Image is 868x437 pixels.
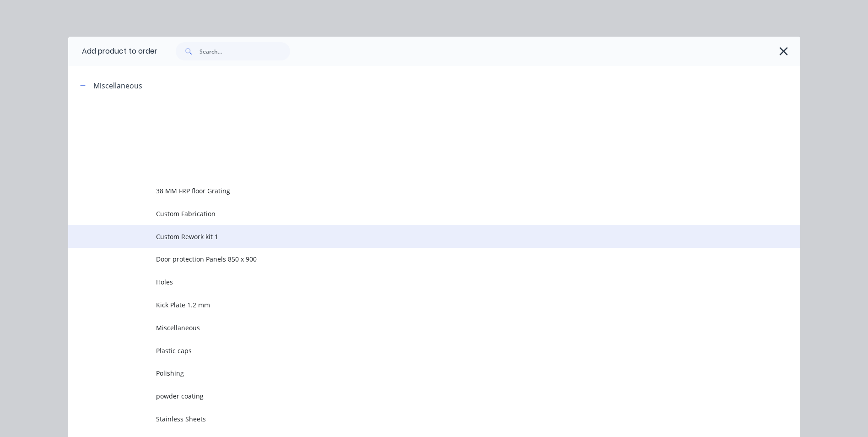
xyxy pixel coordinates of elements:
[156,277,671,287] span: Holes
[68,37,157,66] div: Add product to order
[93,80,142,91] div: Miscellaneous
[156,232,671,241] span: Custom Rework kit 1
[156,368,671,378] span: Polishing
[199,42,290,60] input: Search...
[156,209,671,218] span: Custom Fabrication
[156,414,671,424] span: Stainless Sheets
[156,391,671,401] span: powder coating
[156,346,671,355] span: Plastic caps
[156,254,671,264] span: Door protection Panels 850 x 900
[156,300,671,310] span: Kick Plate 1.2 mm
[156,323,671,333] span: Miscellaneous
[156,186,671,196] span: 38 MM FRP floor Grating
